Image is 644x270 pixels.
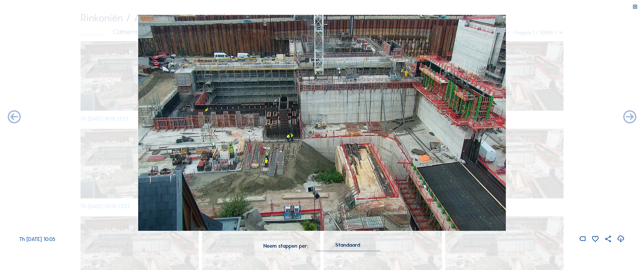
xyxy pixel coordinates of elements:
div: Standaard [335,243,360,247]
span: Th [DATE] 10:05 [19,236,55,242]
img: Image [138,15,506,231]
div: Neem stappen per: [263,243,308,248]
i: Forward [6,109,22,125]
div: Standaard [315,243,381,251]
i: Back [622,109,638,125]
